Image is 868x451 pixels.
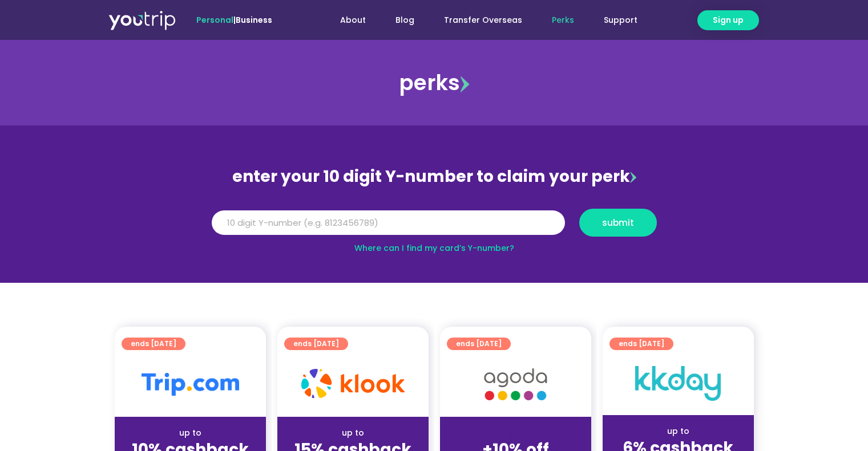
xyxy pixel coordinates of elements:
a: Blog [381,10,429,31]
a: Support [589,10,652,31]
a: Where can I find my card’s Y-number? [354,242,514,254]
a: Sign up [697,10,759,30]
span: Personal [196,14,233,26]
div: up to [612,425,745,437]
span: up to [505,427,526,438]
div: enter your 10 digit Y-number to claim your perk [206,162,663,192]
a: ends [DATE] [609,338,673,350]
a: About [325,10,381,31]
form: Y Number [212,209,657,245]
button: submit [579,209,657,237]
nav: Menu [303,10,652,31]
a: Perks [537,10,589,31]
span: ends [DATE] [619,338,664,350]
a: Transfer Overseas [429,10,537,31]
a: Business [236,14,272,26]
span: Sign up [713,14,744,26]
input: 10 digit Y-number (e.g. 8123456789) [212,210,565,235]
span: | [196,14,272,26]
span: ends [DATE] [131,338,176,350]
span: ends [DATE] [456,338,502,350]
span: ends [DATE] [293,338,339,350]
a: ends [DATE] [122,338,185,350]
a: ends [DATE] [284,338,348,350]
a: ends [DATE] [447,338,511,350]
div: up to [124,427,257,439]
span: submit [602,218,634,227]
div: up to [286,427,419,439]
